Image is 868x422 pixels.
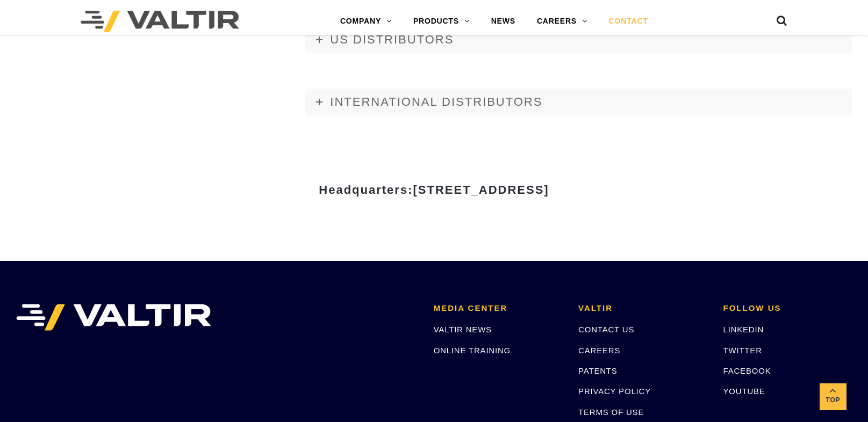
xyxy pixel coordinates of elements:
a: LINKEDIN [723,325,764,334]
a: TWITTER [723,346,762,355]
img: VALTIR [16,304,211,331]
a: CAREERS [578,346,620,355]
a: COMPANY [329,11,403,32]
a: VALTIR NEWS [434,325,492,334]
a: NEWS [480,11,526,32]
a: INTERNATIONAL DISTRIBUTORS [305,89,852,115]
strong: Headquarters: [319,183,549,197]
span: Top [820,394,847,406]
h2: VALTIR [578,304,707,313]
h2: MEDIA CENTER [434,304,562,313]
a: CONTACT US [578,325,634,334]
span: [STREET_ADDRESS] [413,183,549,197]
a: CONTACT [598,11,659,32]
a: CAREERS [526,11,598,32]
a: PATENTS [578,366,618,375]
a: Top [820,383,847,410]
a: PRIVACY POLICY [578,387,651,396]
h2: FOLLOW US [723,304,852,313]
span: INTERNATIONAL DISTRIBUTORS [330,95,542,108]
a: US DISTRIBUTORS [305,26,852,53]
img: Valtir [81,11,239,32]
a: ONLINE TRAINING [434,346,511,355]
a: TERMS OF USE [578,408,644,417]
a: FACEBOOK [723,366,771,375]
a: PRODUCTS [403,11,480,32]
a: YOUTUBE [723,387,765,396]
span: US DISTRIBUTORS [330,33,454,46]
